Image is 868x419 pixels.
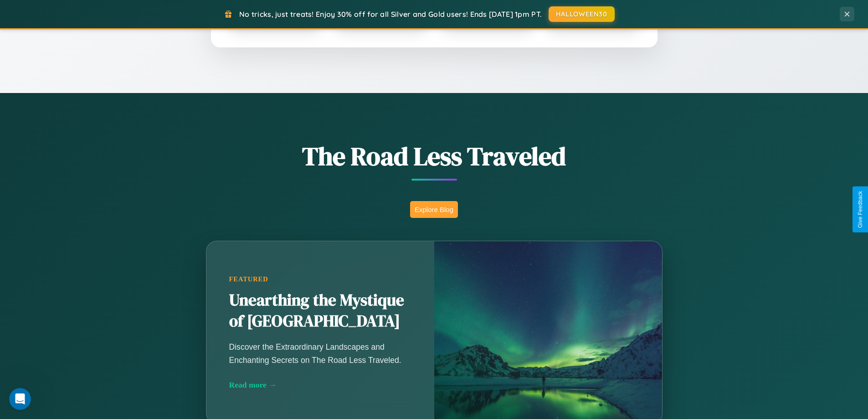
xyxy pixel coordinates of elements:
h2: Unearthing the Mystique of [GEOGRAPHIC_DATA] [229,290,411,332]
div: Give Feedback [857,191,863,228]
button: Explore Blog [410,201,458,218]
button: HALLOWEEN30 [549,6,615,22]
span: No tricks, just treats! Enjoy 30% off for all Silver and Gold users! Ends [DATE] 1pm PT. [239,10,542,19]
div: Read more → [229,380,411,390]
iframe: Intercom live chat [9,388,31,410]
p: Discover the Extraordinary Landscapes and Enchanting Secrets on The Road Less Traveled. [229,341,411,366]
div: Featured [229,275,411,283]
h1: The Road Less Traveled [161,139,708,174]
